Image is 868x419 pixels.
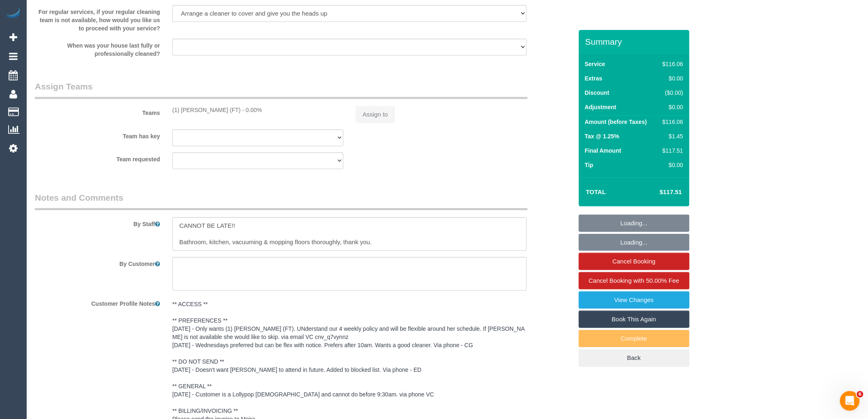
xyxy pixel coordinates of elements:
[635,189,682,196] h4: $117.51
[659,161,683,169] div: $0.00
[29,129,166,140] label: Team has key
[579,349,690,366] a: Back
[585,103,617,111] label: Adjustment
[586,188,606,195] strong: Total
[659,118,683,126] div: $116.06
[589,277,679,284] span: Cancel Booking with 50.00% Fee
[585,118,647,126] label: Amount (before Taxes)
[579,253,690,270] a: Cancel Booking
[659,147,683,155] div: $117.51
[585,161,594,169] label: Tip
[585,37,685,46] h3: Summary
[585,132,619,140] label: Tax @ 1.25%
[659,89,683,97] div: ($0.00)
[585,74,603,82] label: Extras
[35,192,528,210] legend: Notes and Comments
[29,152,166,163] label: Team requested
[659,103,683,111] div: $0.00
[29,217,166,228] label: By Staff
[579,311,690,328] a: Book This Again
[579,272,690,289] a: Cancel Booking with 50.00% Fee
[35,80,528,99] legend: Assign Teams
[29,39,166,58] label: When was your house last fully or professionally cleaned?
[585,60,605,68] label: Service
[29,106,166,117] label: Teams
[5,8,21,20] img: Automaid Logo
[29,257,166,268] label: By Customer
[29,297,166,308] label: Customer Profile Notes
[857,391,863,398] span: 6
[585,89,610,97] label: Discount
[585,147,621,155] label: Final Amount
[840,391,860,411] iframe: Intercom live chat
[172,106,343,114] div: (1) [PERSON_NAME] (FT) - 0.00%
[29,5,166,32] label: For regular services, if your regular cleaning team is not available, how would you like us to pr...
[579,291,690,309] a: View Changes
[659,132,683,140] div: $1.45
[659,60,683,68] div: $116.06
[659,74,683,82] div: $0.00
